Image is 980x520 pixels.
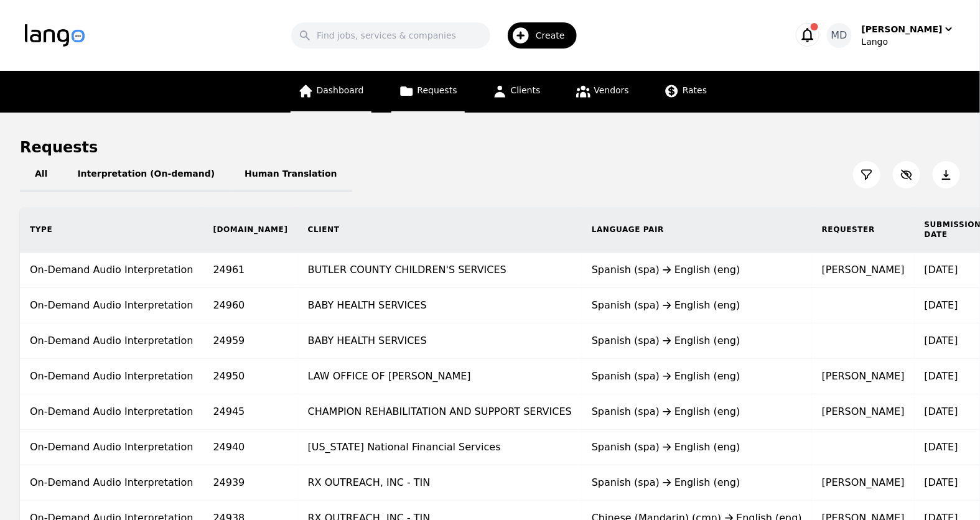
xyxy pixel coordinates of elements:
[203,288,298,323] td: 24960
[298,430,582,465] td: [US_STATE] National Financial Services
[592,298,802,313] div: Spanish (spa) English (eng)
[20,253,203,288] td: On-Demand Audio Interpretation
[203,253,298,288] td: 24961
[298,394,582,430] td: CHAMPION REHABILITATION AND SUPPORT SERVICES
[594,85,629,95] span: Vendors
[592,440,802,455] div: Spanish (spa) English (eng)
[203,207,298,253] th: [DOMAIN_NAME]
[298,323,582,359] td: BABY HEALTH SERVICES
[853,161,880,188] button: Filter
[592,262,802,277] div: Spanish (spa) English (eng)
[893,161,920,188] button: Customize Column View
[203,394,298,430] td: 24945
[925,299,958,311] time: [DATE]
[862,23,943,35] div: [PERSON_NAME]
[317,85,364,95] span: Dashboard
[812,207,915,253] th: Requester
[20,465,203,501] td: On-Demand Audio Interpretation
[485,71,548,113] a: Clients
[20,137,98,157] h1: Requests
[20,288,203,323] td: On-Demand Audio Interpretation
[831,28,847,43] span: MD
[656,71,714,113] a: Rates
[291,71,371,113] a: Dashboard
[490,17,584,53] button: Create
[298,207,582,253] th: Client
[592,404,802,419] div: Spanish (spa) English (eng)
[298,253,582,288] td: BUTLER COUNTY CHILDREN'S SERVICES
[933,161,960,188] button: Export Jobs
[925,476,958,488] time: [DATE]
[812,359,915,394] td: [PERSON_NAME]
[592,369,802,384] div: Spanish (spa) English (eng)
[536,29,574,42] span: Create
[925,335,958,346] time: [DATE]
[925,406,958,417] time: [DATE]
[925,264,958,276] time: [DATE]
[925,441,958,453] time: [DATE]
[20,430,203,465] td: On-Demand Audio Interpretation
[925,370,958,382] time: [DATE]
[20,359,203,394] td: On-Demand Audio Interpretation
[20,323,203,359] td: On-Demand Audio Interpretation
[827,23,955,48] button: MD[PERSON_NAME]Lango
[291,22,490,49] input: Find jobs, services & companies
[298,465,582,501] td: RX OUTREACH, INC - TIN
[391,71,465,113] a: Requests
[25,24,85,47] img: Logo
[20,157,62,192] button: All
[812,253,915,288] td: [PERSON_NAME]
[62,157,230,192] button: Interpretation (On-demand)
[203,359,298,394] td: 24950
[20,207,203,253] th: Type
[203,465,298,501] td: 24939
[298,359,582,394] td: LAW OFFICE OF [PERSON_NAME]
[418,85,457,95] span: Requests
[298,288,582,323] td: BABY HEALTH SERVICES
[812,465,915,501] td: [PERSON_NAME]
[812,394,915,430] td: [PERSON_NAME]
[592,475,802,490] div: Spanish (spa) English (eng)
[20,394,203,430] td: On-Demand Audio Interpretation
[568,71,637,113] a: Vendors
[683,85,707,95] span: Rates
[230,157,352,192] button: Human Translation
[592,333,802,348] div: Spanish (spa) English (eng)
[203,323,298,359] td: 24959
[582,207,812,253] th: Language Pair
[511,85,541,95] span: Clients
[862,35,955,48] div: Lango
[203,430,298,465] td: 24940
